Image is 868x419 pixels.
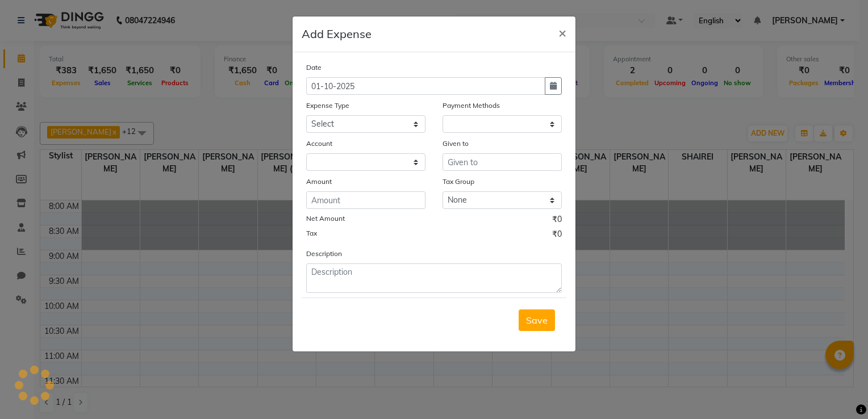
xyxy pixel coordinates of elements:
label: Description [306,249,342,259]
span: ₹0 [552,228,562,243]
input: Amount [306,191,425,209]
h5: Add Expense [302,26,372,43]
label: Date [306,62,322,73]
label: Tax Group [443,177,474,187]
label: Amount [306,177,332,187]
span: × [558,24,566,41]
label: Net Amount [306,213,345,224]
span: Save [526,315,548,326]
label: Account [306,139,332,149]
label: Given to [443,139,469,149]
label: Tax [306,228,317,238]
span: ₹0 [552,213,562,228]
input: Given to [443,153,562,171]
button: Save [519,309,555,331]
button: Close [549,16,575,48]
label: Expense Type [306,100,349,111]
label: Payment Methods [443,100,500,111]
